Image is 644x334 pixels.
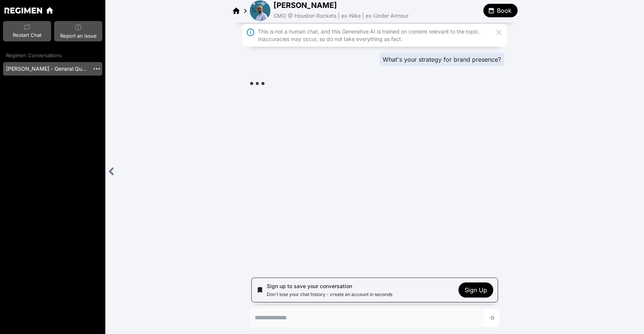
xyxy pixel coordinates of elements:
img: Regimen logo [5,8,42,13]
img: More options [93,65,101,73]
a: [PERSON_NAME] - General Question [3,62,90,76]
span: Report an issue [60,32,97,40]
div: three-dots-loading [245,75,269,92]
span: Book [497,6,512,15]
img: avatar of Julian Duncan [250,0,270,21]
div: Regimen Conversations [3,52,102,59]
button: Book [483,4,518,17]
span: Restart Chat [13,32,41,39]
span: CMO @ Houston Rockets | ex-Nike | ex-Under Armour [273,12,409,19]
span: Sign Up [465,286,487,294]
a: Regimen home [232,6,241,15]
button: Report an issueReport an issue [54,21,102,41]
img: Restart Chat [24,24,30,30]
button: Restart ChatRestart Chat [3,21,51,41]
a: Regimen home [45,6,54,15]
div: This is not a human chat, and this Generative AI is trained on content relevant to the topic. Ina... [258,28,491,43]
textarea: Send a message [250,309,484,327]
p: Don't lose your chat history - create an account in seconds [267,291,454,298]
p: Sign up to save your conversation [267,282,454,290]
div: Close sidebar [105,164,118,179]
div: What's your strategy for brand presence? [380,53,504,66]
img: Report an issue [75,24,82,31]
a: Regimen home [5,8,42,13]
